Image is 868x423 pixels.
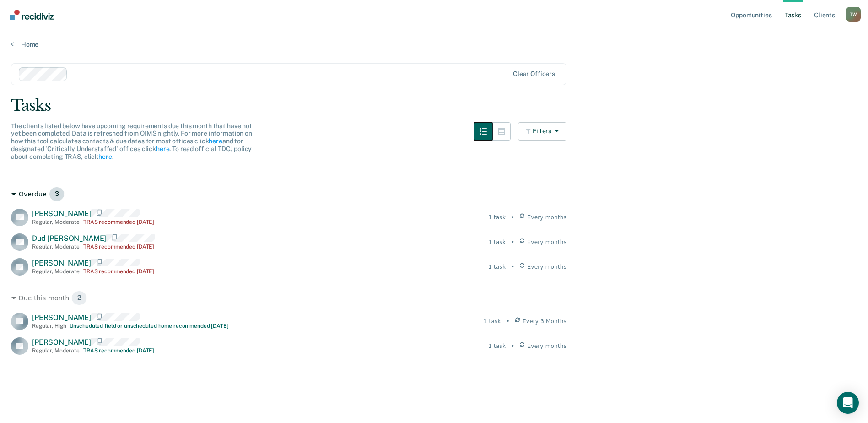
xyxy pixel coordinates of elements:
[32,268,80,275] div: Regular , Moderate
[32,338,91,347] span: [PERSON_NAME]
[528,342,567,350] span: Every months
[32,209,91,218] span: [PERSON_NAME]
[528,213,567,222] span: Every months
[11,187,566,201] div: Overdue 3
[83,219,154,225] div: TRAS recommended [DATE]
[32,313,91,322] span: [PERSON_NAME]
[11,122,252,160] span: The clients listed below have upcoming requirements due this month that have not yet been complet...
[488,342,506,350] div: 1 task
[11,96,857,115] div: Tasks
[523,317,566,325] span: Every 3 Months
[32,323,66,329] div: Regular , High
[488,213,506,222] div: 1 task
[32,347,80,354] div: Regular , Moderate
[32,234,106,243] span: Dud [PERSON_NAME]
[511,213,514,222] div: •
[846,7,861,22] div: T W
[528,263,567,271] span: Every months
[488,263,506,271] div: 1 task
[511,238,514,246] div: •
[32,259,91,267] span: [PERSON_NAME]
[32,244,80,250] div: Regular , Moderate
[10,10,54,20] img: Recidiviz
[511,342,514,350] div: •
[32,219,80,225] div: Regular , Moderate
[98,153,112,160] a: here
[83,347,154,354] div: TRAS recommended [DATE]
[837,392,859,414] div: Open Intercom Messenger
[846,7,861,22] button: Profile dropdown button
[11,291,566,305] div: Due this month 2
[11,40,857,49] a: Home
[511,263,514,271] div: •
[488,238,506,246] div: 1 task
[507,317,510,325] div: •
[513,70,555,78] div: Clear officers
[528,238,567,246] span: Every months
[484,317,501,325] div: 1 task
[70,323,228,329] div: Unscheduled field or unscheduled home recommended [DATE]
[156,145,169,152] a: here
[518,122,566,141] button: Filters
[209,137,222,145] a: here
[71,291,87,305] span: 2
[49,187,65,201] span: 3
[83,268,154,275] div: TRAS recommended [DATE]
[83,244,154,250] div: TRAS recommended [DATE]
